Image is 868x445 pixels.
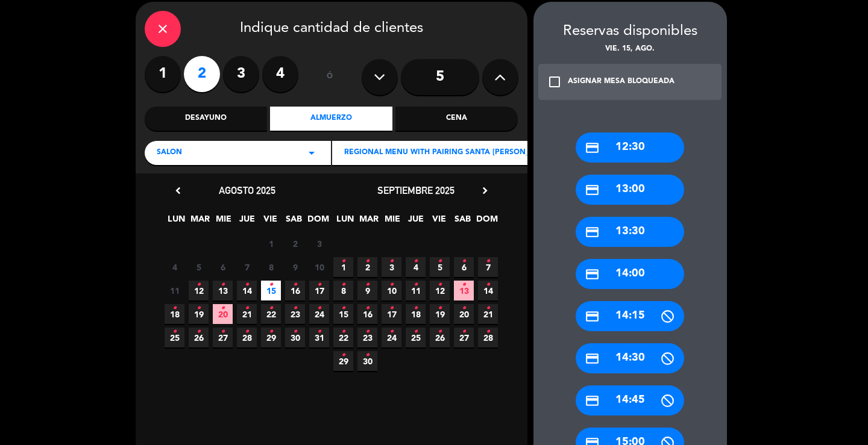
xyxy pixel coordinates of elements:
span: 13 [213,281,233,300]
span: Regional Menu with pairing Santa [PERSON_NAME] Experience [344,147,605,159]
span: 24 [309,304,329,324]
span: SALON [157,147,182,159]
i: • [172,322,177,341]
span: 3 [309,234,329,254]
span: 17 [382,304,401,324]
span: 30 [285,328,305,347]
label: 2 [184,56,220,92]
span: 10 [382,281,401,300]
i: • [245,322,249,341]
i: credit_card [585,393,600,408]
i: • [365,322,370,341]
span: 19 [430,304,450,324]
span: 9 [285,257,305,277]
i: • [438,275,442,294]
span: 16 [357,304,377,324]
div: 13:00 [576,175,684,205]
i: • [197,275,201,294]
span: 25 [406,328,426,347]
span: MIE [213,212,233,232]
div: Desayuno [145,107,267,131]
i: • [245,275,249,294]
i: • [414,322,418,341]
span: 21 [237,304,257,324]
span: 7 [478,257,498,277]
i: credit_card [585,351,600,366]
i: • [317,322,321,341]
span: agosto 2025 [219,184,275,196]
i: credit_card [585,140,600,155]
span: LUN [335,212,355,232]
i: • [365,299,370,318]
span: 4 [165,257,184,277]
span: 5 [430,257,450,277]
label: 3 [223,56,259,92]
span: MAR [359,212,379,232]
span: SAB [453,212,473,232]
i: • [462,252,466,271]
div: 12:30 [576,132,684,163]
div: 14:30 [576,343,684,373]
span: 15 [333,304,353,324]
i: • [486,275,490,294]
span: 5 [189,257,209,277]
span: 13 [454,281,474,300]
span: 28 [237,328,257,347]
i: • [293,322,297,341]
span: 12 [189,281,209,300]
i: • [317,299,321,318]
span: VIE [429,212,449,232]
i: • [438,252,442,271]
i: • [341,322,345,341]
i: • [365,252,370,271]
span: 31 [309,328,329,347]
i: • [293,299,297,318]
i: • [462,299,466,318]
span: 14 [478,281,498,300]
i: • [438,322,442,341]
i: • [269,299,273,318]
i: • [438,299,442,318]
div: Cena [395,107,518,131]
span: 30 [357,351,377,371]
div: ASIGNAR MESA BLOQUEADA [568,76,675,88]
span: VIE [260,212,280,232]
div: Indique cantidad de clientes [145,11,518,47]
i: close [156,22,170,36]
span: 12 [430,281,450,300]
span: 28 [478,328,498,347]
span: MAR [190,212,210,232]
span: 6 [454,257,474,277]
span: 23 [357,328,377,347]
span: 29 [261,328,281,347]
span: septiembre 2025 [377,184,454,196]
span: 2 [357,257,377,277]
i: • [389,299,394,318]
span: 1 [333,257,353,277]
i: • [486,299,490,318]
i: credit_card [585,182,600,198]
span: 8 [333,281,353,300]
i: credit_card [585,267,600,282]
i: • [245,299,249,318]
span: 27 [454,328,474,347]
span: 15 [261,281,281,300]
span: 26 [189,328,209,347]
i: • [197,299,201,318]
div: 13:30 [576,217,684,247]
span: 29 [333,351,353,371]
i: • [221,299,225,318]
span: 26 [430,328,450,347]
span: 22 [261,304,281,324]
i: • [293,275,297,294]
span: MIE [382,212,402,232]
span: 20 [454,304,474,324]
i: • [197,322,201,341]
i: • [486,322,490,341]
span: 3 [382,257,401,277]
i: • [269,275,273,294]
span: 18 [406,304,426,324]
i: • [317,275,321,294]
i: chevron_right [479,184,491,197]
div: 14:45 [576,385,684,415]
